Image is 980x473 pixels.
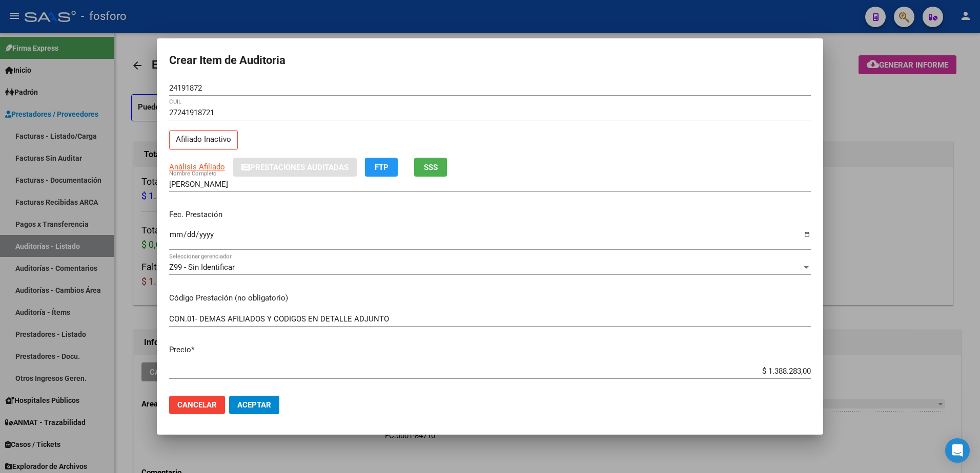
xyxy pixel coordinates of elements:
[365,158,398,177] button: FTP
[414,158,447,177] button: SSS
[177,400,217,410] span: Cancelar
[237,400,271,410] span: Aceptar
[169,396,225,414] button: Cancelar
[169,51,811,70] h2: Crear Item de Auditoria
[169,292,811,304] p: Código Prestación (no obligatorio)
[169,162,225,171] span: Análisis Afiliado
[250,163,349,172] span: Prestaciones Auditadas
[169,344,811,356] p: Precio
[169,130,238,150] p: Afiliado Inactivo
[945,438,970,463] div: Open Intercom Messenger
[229,396,279,414] button: Aceptar
[424,163,438,172] span: SSS
[233,158,357,177] button: Prestaciones Auditadas
[169,209,811,221] p: Fec. Prestación
[169,263,235,272] span: Z99 - Sin Identificar
[375,163,389,172] span: FTP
